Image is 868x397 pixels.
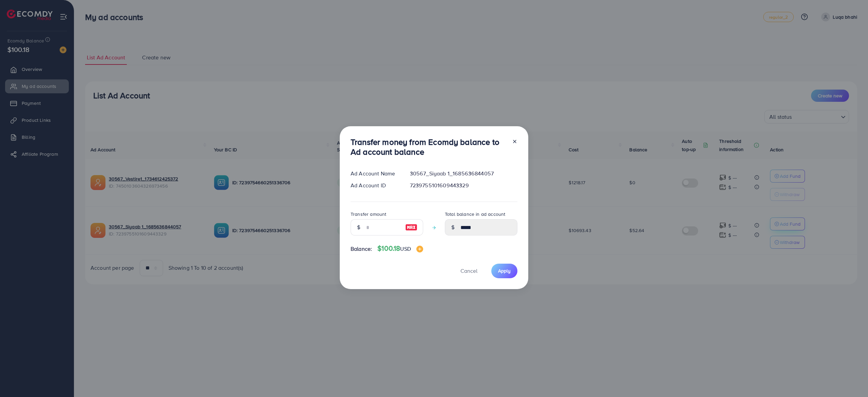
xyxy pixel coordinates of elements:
[405,223,417,231] img: image
[498,267,511,274] span: Apply
[839,366,863,392] iframe: Chat
[452,264,486,278] button: Cancel
[400,245,411,252] span: USD
[345,182,405,189] div: Ad Account ID
[345,170,405,177] div: Ad Account Name
[491,264,517,278] button: Apply
[351,245,372,253] span: Balance:
[416,246,423,252] img: image
[460,267,477,275] span: Cancel
[405,170,523,177] div: 30567_Siyaab 1_1685636844057
[377,244,423,253] h4: $100.18
[351,137,507,157] h3: Transfer money from Ecomdy balance to Ad account balance
[351,211,386,218] label: Transfer amount
[445,211,505,218] label: Total balance in ad account
[405,182,523,189] div: 7239755101609443329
